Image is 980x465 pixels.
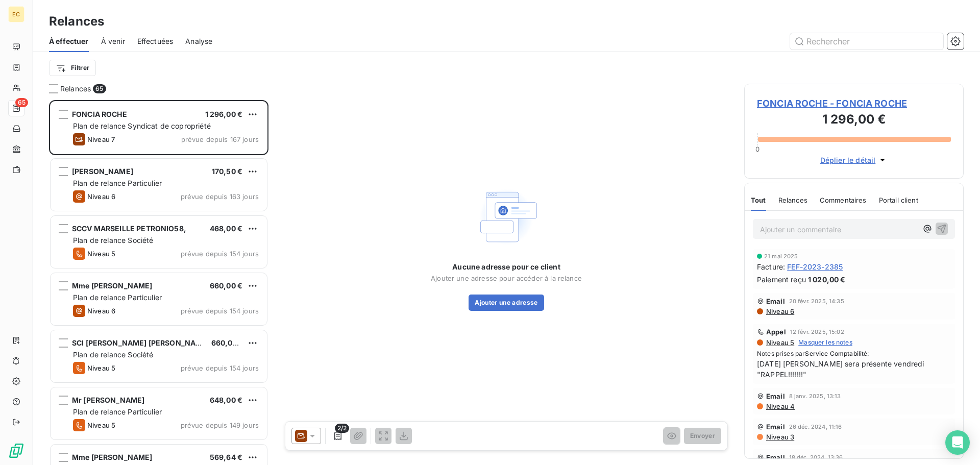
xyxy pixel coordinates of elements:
span: Notes prises par : [757,349,951,358]
span: 660,00 € [210,281,242,290]
span: 569,64 € [210,453,242,461]
span: 468,00 € [210,224,242,233]
button: Filtrer [49,60,96,76]
span: 660,00 € [211,338,244,347]
span: 1 020,00 € [808,274,846,285]
span: Email [766,297,785,305]
span: Plan de relance Particulier [73,293,162,302]
button: Envoyer [684,428,721,444]
span: 0 [755,145,759,153]
span: Niveau 4 [765,402,795,410]
span: SCI [PERSON_NAME] [PERSON_NAME] [72,338,210,347]
span: Email [766,423,785,431]
span: Mme [PERSON_NAME] [72,281,153,290]
img: Logo LeanPay [8,443,24,459]
span: 65 [93,84,106,93]
span: Mme [PERSON_NAME] [72,453,153,461]
input: Rechercher [790,33,943,50]
span: 2/2 [335,424,349,433]
button: Déplier le détail [817,154,891,166]
span: prévue depuis 154 jours [181,307,259,315]
span: Plan de relance Particulier [73,407,162,416]
span: À venir [101,36,125,46]
span: 648,00 € [210,396,242,404]
span: Appel [766,328,786,336]
span: Service Comptabilité [805,350,867,357]
span: FONCIA ROCHE - FONCIA ROCHE [757,96,951,110]
span: Tout [751,196,766,204]
span: Paiement reçu [757,274,806,285]
h3: 1 296,00 € [757,110,951,131]
span: Niveau 5 [87,250,115,258]
span: Aucune adresse pour ce client [452,262,560,272]
span: Email [766,392,785,400]
span: [DATE] [PERSON_NAME] sera présente vendredi "RAPPEL!!!!!!!" [757,358,951,380]
span: 12 févr. 2025, 15:02 [790,329,844,335]
span: 65 [15,98,28,107]
span: Portail client [879,196,918,204]
a: 65 [8,100,24,116]
span: Niveau 6 [765,307,794,315]
button: Ajouter une adresse [469,295,544,311]
h3: Relances [49,12,104,31]
img: Empty state [474,184,539,250]
span: Masquer les notes [798,338,852,347]
span: 21 mai 2025 [764,253,798,259]
span: Email [766,453,785,461]
span: Plan de relance Particulier [73,179,162,187]
span: 170,50 € [212,167,242,176]
span: Déplier le détail [820,155,876,165]
span: Niveau 5 [87,364,115,372]
span: Commentaires [820,196,867,204]
span: FONCIA ROCHE [72,110,127,118]
span: 20 févr. 2025, 14:35 [789,298,844,304]
span: À effectuer [49,36,89,46]
span: Relances [60,84,91,94]
span: Mr [PERSON_NAME] [72,396,144,404]
span: Ajouter une adresse pour accéder à la relance [431,274,582,282]
div: grid [49,100,268,465]
span: Niveau 6 [87,307,115,315]
span: SCCV MARSEILLE PETRONIO58, [72,224,186,233]
span: [PERSON_NAME] [72,167,133,176]
span: prévue depuis 154 jours [181,250,259,258]
span: Niveau 5 [765,338,794,347]
span: Effectuées [137,36,174,46]
span: Plan de relance Syndicat de copropriété [73,121,211,130]
span: Relances [778,196,807,204]
span: Niveau 3 [765,433,794,441]
span: Facture : [757,261,785,272]
span: Analyse [185,36,212,46]
span: Niveau 6 [87,192,115,201]
span: FEF-2023-2385 [787,261,843,272]
span: Niveau 5 [87,421,115,429]
span: prévue depuis 167 jours [181,135,259,143]
div: EC [8,6,24,22]
div: Open Intercom Messenger [945,430,970,455]
span: Plan de relance Société [73,236,153,244]
span: prévue depuis 149 jours [181,421,259,429]
span: Niveau 7 [87,135,115,143]
span: prévue depuis 163 jours [181,192,259,201]
span: 8 janv. 2025, 13:13 [789,393,841,399]
span: 26 déc. 2024, 11:16 [789,424,842,430]
span: Plan de relance Société [73,350,153,359]
span: prévue depuis 154 jours [181,364,259,372]
span: 1 296,00 € [205,110,243,118]
span: 18 déc. 2024, 13:36 [789,454,843,460]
